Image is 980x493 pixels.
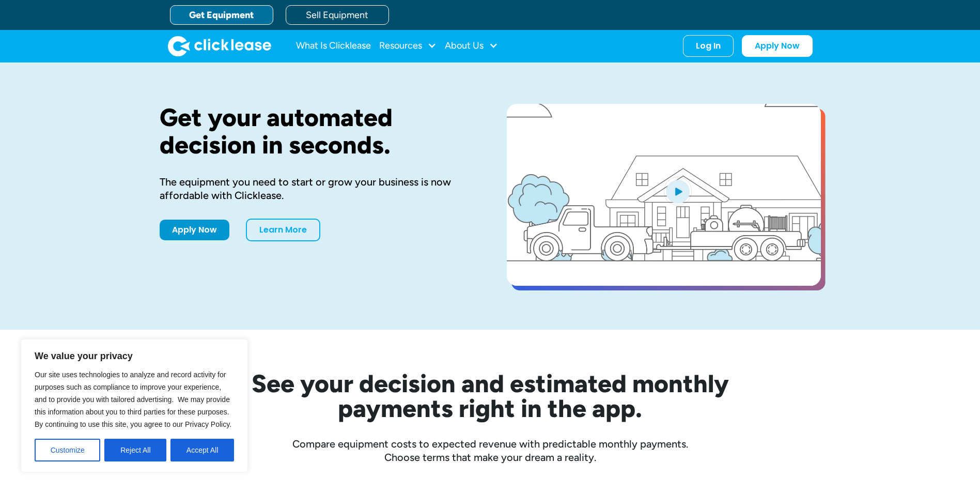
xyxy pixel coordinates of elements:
a: Learn More [246,219,320,241]
div: About Us [445,36,498,56]
a: Apply Now [742,35,813,57]
button: Reject All [104,439,166,461]
a: Apply Now [160,220,229,240]
button: Accept All [170,439,234,461]
h2: See your decision and estimated monthly payments right in the app. [201,371,780,421]
a: open lightbox [507,104,821,286]
a: Sell Equipment [286,5,389,25]
span: Our site uses technologies to analyze and record activity for purposes such as compliance to impr... [35,371,231,428]
a: What Is Clicklease [296,36,371,56]
p: We value your privacy [35,350,234,362]
h1: Get your automated decision in seconds. [160,104,474,159]
button: Customize [35,439,100,461]
img: Blue play button logo on a light blue circular background [664,177,692,206]
div: Log In [696,41,721,51]
a: home [168,36,271,56]
div: Compare equipment costs to expected revenue with predictable monthly payments. Choose terms that ... [160,437,821,464]
img: Clicklease logo [168,36,271,56]
div: Resources [379,36,437,56]
div: We value your privacy [21,339,248,472]
div: The equipment you need to start or grow your business is now affordable with Clicklease. [160,175,474,202]
a: Get Equipment [170,5,273,25]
